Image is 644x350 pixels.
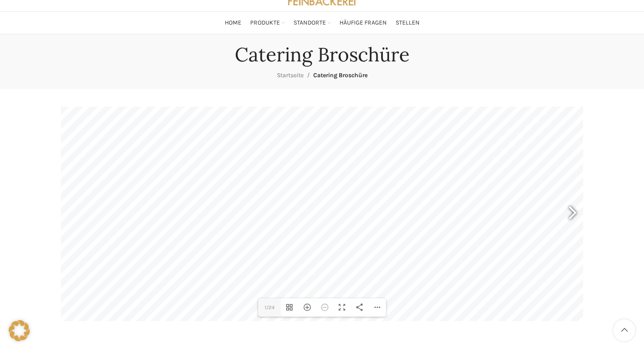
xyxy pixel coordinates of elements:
a: Stellen [396,14,420,32]
span: Stellen [396,19,420,27]
a: Häufige Fragen [340,14,387,32]
a: Scroll to top button [613,319,635,341]
a: Standorte [294,14,331,32]
a: Home [225,14,241,32]
span: Standorte [294,19,326,27]
div: Nächste Seite [561,192,583,236]
div: Teilen [351,298,368,317]
a: Produkte [250,14,285,32]
div: Hereinzoomen [298,298,316,317]
div: Main navigation [57,14,587,32]
span: Häufige Fragen [340,19,387,27]
label: 1/24 [258,298,281,317]
span: Home [225,19,241,27]
a: Startseite [277,71,304,79]
div: Vorschaubilder umschalten [281,298,298,317]
span: Produkte [250,19,280,27]
div: Herauszoomen [316,298,333,317]
h1: Catering Broschüre [235,43,410,66]
div: Vollbild umschalten [333,298,351,317]
span: Catering Broschüre [313,71,368,79]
